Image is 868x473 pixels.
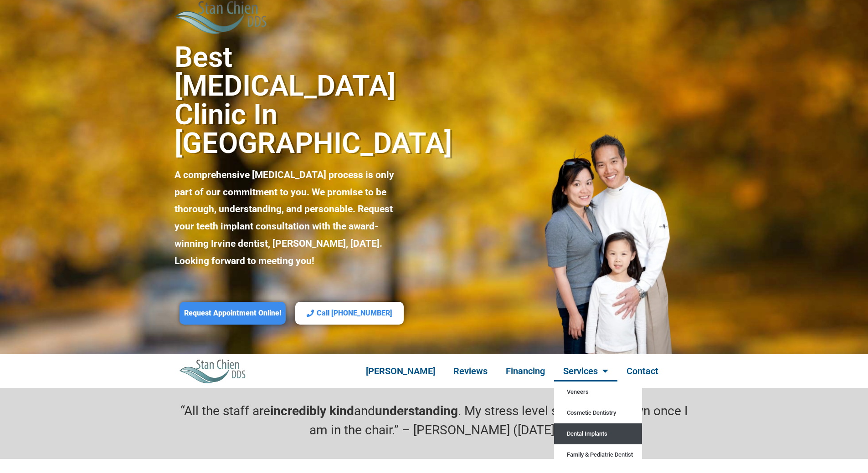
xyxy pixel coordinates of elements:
span: Request Appointment Online! [184,309,281,318]
h2: Best [MEDICAL_DATA] Clinic in [GEOGRAPHIC_DATA] [175,43,408,158]
strong: incredibly kind [270,403,354,418]
p: “All the staff are and . My stress level starts to go down once I am in the chair.” – [PERSON_NAM... [175,402,694,440]
a: Services [554,361,617,381]
a: [PERSON_NAME] [357,361,444,381]
img: Stan Chien DDS Best Irvine Dentist Logo [179,359,247,383]
a: Contact [617,361,668,381]
a: Call [PHONE_NUMBER] [295,302,404,325]
a: Veneers [554,381,642,402]
a: Dental Implants [554,423,642,444]
strong: understanding [375,403,458,418]
a: Cosmetic Dentistry [554,402,642,423]
span: Call [PHONE_NUMBER] [317,309,392,318]
a: Family & Pediatric Dentist [554,444,642,465]
a: Reviews [444,361,497,381]
p: A comprehensive [MEDICAL_DATA] process is only part of our commitment to you. We promise to be th... [175,167,408,270]
a: Financing [497,361,554,381]
nav: Menu [335,361,689,381]
a: Request Appointment Online! [180,302,286,325]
